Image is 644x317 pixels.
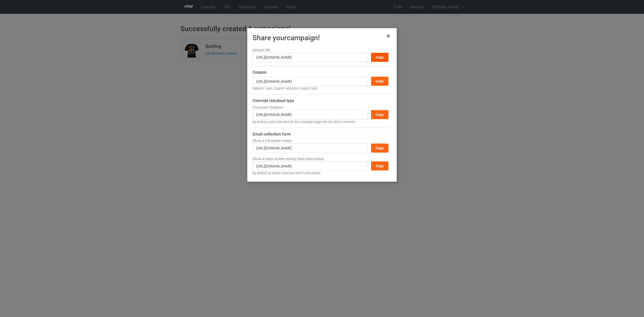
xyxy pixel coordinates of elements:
[253,157,391,162] div: Show a lower screen overlay (less obstructive)
[253,132,391,137] h4: Email collection form
[253,70,391,75] h4: Coupon
[253,139,391,144] div: Show a full-screen modal
[371,161,388,170] div: Copy
[371,144,388,153] div: Copy
[371,53,388,62] div: Copy
[253,33,391,42] h1: Share your campaign !
[253,98,391,104] h4: Override checkout type
[253,48,391,53] div: Default URL
[371,110,388,119] div: Copy
[371,77,388,86] div: Copy
[253,105,391,110] div: Force cart checkout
